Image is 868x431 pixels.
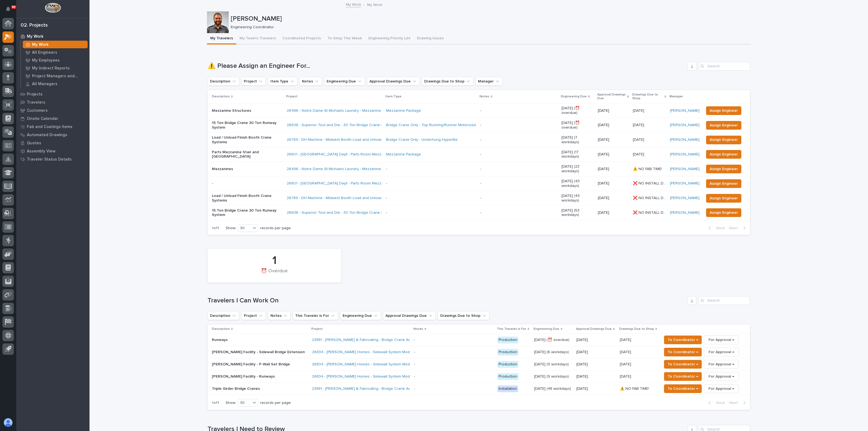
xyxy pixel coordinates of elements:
[480,210,481,215] div: -
[208,118,750,133] tr: 15 Ton Bridge Crane 30 Ton Runway System26636 - Superior Tool and Die - 30 Ton Bridge Crane Syste...
[312,374,463,379] a: 26834 - [PERSON_NAME] Homes - Sidewall System Modification and P-Wall Set System
[299,77,322,86] button: Notes
[497,349,518,356] div: Production
[32,74,85,79] p: Project Managers and Engineers
[576,350,615,355] p: [DATE]
[324,77,365,86] button: Engineering Due
[260,226,291,231] p: records per page
[287,152,427,157] a: 26801 - [GEOGRAPHIC_DATA] Dept - Parts Room Mezzanine and Stairs with Gate
[668,385,698,392] span: To Coordinator →
[710,180,738,187] span: Assign Engineer
[704,360,739,369] button: For Approval →
[704,400,727,405] button: Back
[16,106,90,114] a: Customers
[16,98,90,106] a: Travelers
[633,209,667,215] p: ❌ NO INSTALL DATE!
[386,152,421,157] a: Mezzanine Package
[534,362,572,367] p: [DATE] (9 workdays)
[238,225,251,231] div: 30
[212,135,282,145] p: Load / Unload Finish Booth Crane Systems
[385,94,401,100] p: Item Type
[670,167,700,171] a: [PERSON_NAME]
[287,196,395,200] a: 26789 - DH Machine - Midwest Booth Load and Unload Station
[386,108,421,113] a: Mezzanine Package
[619,326,654,332] p: Drawings Due to Shop
[212,338,307,342] p: Runways
[208,162,750,176] tr: Mezzanines26486 - Notre Dame St Michaels Laundry - Mezzanine Components -- [DATE] (23 workdays)[D...
[27,124,72,129] p: Fab and Coatings Items
[226,401,235,405] p: Show
[632,92,663,102] p: Drawings Due to Shop
[598,210,628,215] p: [DATE]
[238,400,251,406] div: 30
[664,348,702,356] button: To Coordinator →
[414,362,415,367] div: -
[212,362,307,367] p: [PERSON_NAME] Facility - P-Wall Set Bridge
[668,361,698,368] span: To Coordinator →
[212,94,230,100] p: Description
[208,371,750,383] tr: [PERSON_NAME] Facility - Runways26834 - [PERSON_NAME] Homes - Sidewall System Modification and P-...
[480,167,481,171] div: -
[16,139,90,147] a: Quotes
[704,348,739,356] button: For Approval →
[497,337,518,343] div: Production
[260,401,291,405] p: records per page
[312,350,463,355] a: 26834 - [PERSON_NAME] Homes - Sidewall System Modification and P-Wall Set System
[386,123,476,127] a: Bridge Crane Only - Top Running/Runner Motorized
[208,147,750,162] tr: Parts Mezzanine Stair and [GEOGRAPHIC_DATA]26801 - [GEOGRAPHIC_DATA] Dept - Parts Room Mezzanine ...
[386,196,476,200] p: -
[386,167,476,171] p: -
[16,90,90,98] a: Projects
[561,179,594,188] p: [DATE] (43 workdays)
[367,77,420,86] button: Approval Drawings Due
[598,196,628,200] p: [DATE]
[312,362,463,367] a: 26834 - [PERSON_NAME] Homes - Sidewall System Modification and P-Wall Set System
[620,337,632,342] p: [DATE]
[480,138,481,142] div: -
[698,62,750,71] div: Search
[268,311,291,320] button: Notes
[480,108,481,113] div: -
[480,123,481,127] div: -
[311,326,323,332] p: Project
[729,226,741,231] span: Next
[16,32,90,40] a: My Work
[208,222,224,235] p: 1 of 1
[710,166,738,172] span: Assign Engineer
[729,400,741,405] span: Next
[212,387,307,391] p: Triple Girder Bridge Cranes
[727,226,750,231] button: Next
[208,334,750,346] tr: Runways23881 - [PERSON_NAME] & Fabricating - Bridge Crane Addition - Production[DATE] (⏰ overdue)...
[386,138,458,142] a: Bridge Crane Only - Underhung Hyperlite
[16,123,90,131] a: Fab and Coatings Items
[698,296,750,305] div: Search
[706,150,741,159] button: Assign Engineer
[480,152,481,157] div: -
[561,106,594,115] p: [DATE] (⏰ overdue)
[576,326,612,332] p: Approval Drawings Due
[706,121,741,130] button: Assign Engineer
[21,23,48,28] div: 02. Projects
[32,82,58,87] p: All Managers
[414,387,415,391] div: -
[293,311,338,320] button: This Traveler is For
[27,108,48,113] p: Customers
[704,336,739,344] button: For Approval →
[633,122,645,127] p: [DATE]
[208,383,750,395] tr: Triple Girder Bridge Cranes23881 - [PERSON_NAME] & Fabricating - Bridge Crane Addition - Installa...
[670,210,700,215] a: [PERSON_NAME]
[576,338,615,342] p: [DATE]
[480,94,489,100] p: Notes
[287,123,437,127] a: 26636 - Superior Tool and Die - 30 Ton Bridge Crane System (2) 15 Ton Double Girder
[16,131,90,139] a: Automated Drawings
[704,372,739,381] button: For Approval →
[27,116,58,121] p: Onsite Calendar
[217,268,332,280] div: ⏰ Overdue
[620,349,632,355] p: [DATE]
[598,167,628,171] p: [DATE]
[710,195,738,202] span: Assign Engineer
[208,103,750,118] tr: Mezzanine Structures26486 - Notre Dame St Michaels Laundry - Mezzanine Components Mezzanine Packa...
[2,3,14,15] button: Notifications
[2,417,14,428] button: users-avatar
[476,77,503,86] button: Manager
